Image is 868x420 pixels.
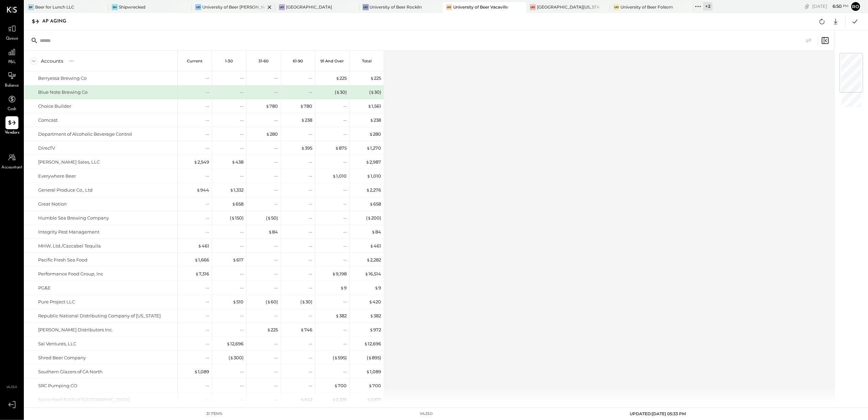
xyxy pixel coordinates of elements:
div: -- [309,131,312,137]
div: 31 items [207,411,223,417]
div: -- [274,89,278,95]
span: $ [340,285,344,290]
div: -- [240,327,243,333]
div: Uo [195,4,201,10]
div: 7,316 [195,271,209,277]
div: 438 [232,159,243,165]
div: -- [206,103,209,109]
div: 746 [300,327,312,333]
div: 238 [370,117,381,123]
span: $ [332,173,336,179]
div: [GEOGRAPHIC_DATA][US_STATE] [537,4,600,10]
div: -- [240,243,243,249]
div: 9 [340,285,347,291]
span: $ [231,215,235,221]
span: $ [232,201,236,207]
span: $ [196,187,200,193]
div: -- [240,369,243,375]
div: Beer for Lunch LLC [35,4,74,10]
div: -- [343,215,347,221]
div: ( 50 ) [266,215,278,221]
span: $ [366,145,370,151]
div: 2,987 [366,159,381,165]
div: -- [309,369,312,375]
div: -- [274,187,278,193]
div: 84 [372,229,381,235]
div: Shred Beer Company [38,355,86,361]
span: $ [300,103,304,109]
p: 61-90 [293,59,303,63]
div: -- [309,201,312,207]
div: -- [343,103,347,109]
div: 16,514 [365,271,381,277]
span: Accountant [2,165,22,171]
div: 238 [301,117,312,123]
div: -- [206,229,209,235]
div: -- [206,89,209,95]
div: -- [274,145,278,151]
div: -- [343,327,347,333]
span: $ [367,397,370,402]
div: 280 [266,131,278,137]
div: -- [274,271,278,277]
div: [DATE] [812,3,849,10]
div: 382 [335,313,347,319]
div: 12,696 [364,341,381,347]
div: -- [240,117,243,123]
span: $ [302,299,305,304]
div: -- [240,382,243,389]
div: 2,276 [366,187,381,193]
div: ( 200 ) [366,215,381,221]
span: $ [332,271,336,276]
div: Uo [363,4,369,10]
span: $ [367,215,371,221]
div: 2,329 [332,396,347,403]
span: $ [370,243,374,249]
span: $ [267,299,271,304]
div: DirecTV [38,145,55,151]
div: -- [206,201,209,207]
div: Uo [613,4,619,10]
div: Uo [446,4,452,10]
div: -- [343,341,347,347]
div: Comcast [38,117,58,123]
div: -- [274,369,278,375]
div: -- [274,117,278,123]
div: Pure Project LLC [38,299,75,305]
div: University of Beer [PERSON_NAME] [202,4,265,10]
div: [PERSON_NAME] Sales, LLC [38,159,100,165]
div: -- [309,313,312,319]
div: 9,198 [332,271,347,277]
div: -- [309,229,312,235]
div: -- [343,117,347,123]
div: 12,696 [226,341,243,347]
span: $ [301,397,304,402]
div: University of Beer Folsom [620,4,673,10]
div: -- [240,75,243,81]
div: Republic National Distributing Company of [US_STATE] [38,313,161,319]
div: -- [206,117,209,123]
span: $ [194,369,198,374]
div: -- [343,159,347,165]
span: $ [369,201,373,207]
a: P&L [0,46,23,65]
div: + 2 [703,2,713,11]
div: -- [206,313,209,319]
div: [GEOGRAPHIC_DATA] [286,4,332,10]
div: 1,010 [367,173,381,179]
div: 1,089 [194,369,209,375]
span: $ [230,355,234,360]
div: 780 [300,103,312,109]
span: $ [233,299,236,304]
div: [PERSON_NAME] Distributors Inc. [38,327,113,333]
div: 461 [370,243,381,249]
div: 780 [266,103,278,109]
div: copy link [804,3,810,10]
div: Blue Note Brewing Co [38,89,88,95]
div: Performance Food Group, Inc [38,271,103,277]
div: -- [309,89,312,95]
div: Integrity Pest Management [38,229,99,235]
span: $ [364,341,368,346]
div: Sh [112,4,118,10]
span: $ [366,187,370,193]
